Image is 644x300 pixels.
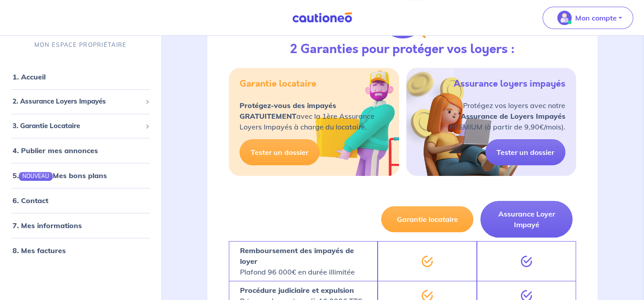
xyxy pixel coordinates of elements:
[13,221,82,230] a: 7. Mes informations
[240,101,336,121] strong: Protégez-vous des impayés GRATUITEMENT
[13,72,46,81] a: 1. Accueil
[543,7,633,29] button: illu_account_valid_menu.svgMon compte
[240,246,354,266] strong: Remboursement des impayés de loyer
[557,11,572,25] img: illu_account_valid_menu.svg
[480,201,572,237] button: Assurance Loyer Impayé
[240,245,366,277] p: Plafond 96 000€ en durée illimitée
[4,167,157,184] div: 5.NOUVEAUMes bons plans
[381,206,473,232] button: Garantie locataire
[240,79,316,89] h5: Garantie locataire
[290,42,515,57] h3: 2 Garanties pour protéger vos loyers :
[34,41,126,49] p: MON ESPACE PROPRIÉTAIRE
[240,139,320,165] a: Tester un dossier
[13,146,98,155] a: 4. Publier mes annonces
[13,196,48,205] a: 6. Contact
[4,93,157,110] div: 2. Assurance Loyers Impayés
[485,139,565,165] a: Tester un dossier
[4,217,157,235] div: 7. Mes informations
[454,79,565,89] h5: Assurance loyers impayés
[13,246,66,255] a: 8. Mes factures
[4,117,157,135] div: 3. Garantie Locataire
[461,112,565,121] strong: Assurance de Loyers Impayés
[4,242,157,260] div: 8. Mes factures
[575,12,617,23] p: Mon compte
[13,171,107,180] a: 5.NOUVEAUMes bons plans
[4,142,157,159] div: 4. Publier mes annonces
[289,12,356,23] img: Cautioneo
[13,96,142,107] span: 2. Assurance Loyers Impayés
[4,68,157,86] div: 1. Accueil
[450,100,565,132] p: Protégez vos loyers avec notre PREMIUM (à partir de 9,90€/mois).
[240,286,354,295] strong: Procédure judiciaire et expulsion
[240,100,375,132] p: avec la 1ère Assurance Loyers Impayés à charge du locataire.
[13,121,142,131] span: 3. Garantie Locataire
[4,192,157,210] div: 6. Contact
